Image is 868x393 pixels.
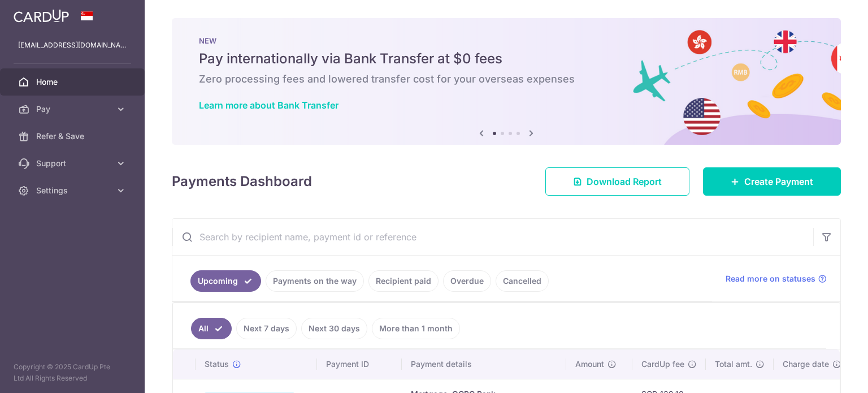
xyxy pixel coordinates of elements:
[641,359,684,370] span: CardUp fee
[199,72,814,86] h6: Zero processing fees and lowered transfer cost for your overseas expenses
[14,9,69,23] img: CardUp
[205,359,229,370] span: Status
[715,359,752,370] span: Total amt.
[236,318,297,339] a: Next 7 days
[199,36,814,45] p: NEW
[372,318,460,339] a: More than 1 month
[36,131,111,142] span: Refer & Save
[545,167,689,196] a: Download Report
[317,349,402,379] th: Payment ID
[190,270,261,292] a: Upcoming
[575,359,604,370] span: Amount
[443,270,491,292] a: Overdue
[199,100,338,111] a: Learn more about Bank Transfer
[191,318,232,339] a: All
[36,185,111,196] span: Settings
[301,318,367,339] a: Next 30 days
[703,167,841,196] a: Create Payment
[783,359,829,370] span: Charge date
[744,175,813,188] span: Create Payment
[496,270,549,292] a: Cancelled
[368,270,439,292] a: Recipient paid
[172,219,813,255] input: Search by recipient name, payment id or reference
[172,171,312,192] h4: Payments Dashboard
[36,103,111,115] span: Pay
[199,50,814,68] h5: Pay internationally via Bank Transfer at $0 fees
[36,158,111,169] span: Support
[726,273,827,284] a: Read more on statuses
[18,40,127,51] p: [EMAIL_ADDRESS][DOMAIN_NAME]
[172,18,841,145] img: Bank transfer banner
[36,76,111,88] span: Home
[587,175,662,188] span: Download Report
[726,273,815,284] span: Read more on statuses
[266,270,364,292] a: Payments on the way
[402,349,566,379] th: Payment details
